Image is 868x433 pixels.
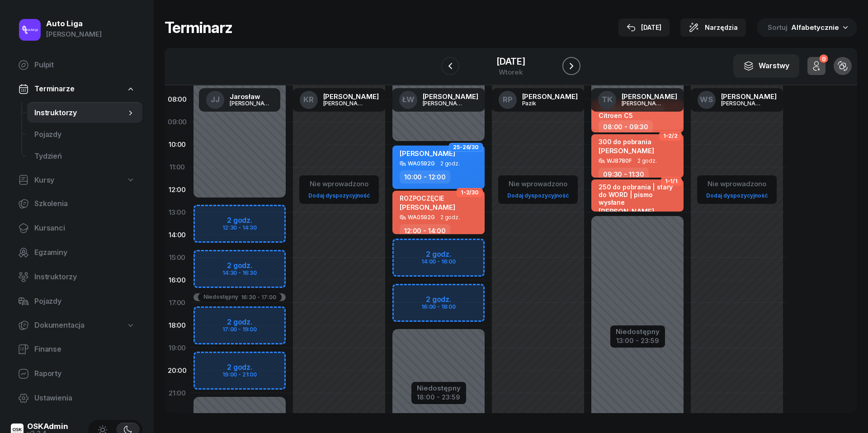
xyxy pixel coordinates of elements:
span: 2 godz. [637,158,657,164]
div: [PERSON_NAME] [323,93,379,100]
a: ŁW[PERSON_NAME][PERSON_NAME] [392,88,486,112]
div: [PERSON_NAME] [522,93,578,100]
div: 09:30 - 11:30 [599,168,649,181]
div: [DATE] [496,57,525,66]
div: 22:00 [165,405,190,427]
button: 0 [807,57,826,75]
div: [PERSON_NAME] [622,100,665,106]
div: [PERSON_NAME] [230,100,273,106]
span: Terminarze [34,83,74,95]
div: 300 do pobrania [599,138,654,146]
div: WJ8780F [607,158,632,164]
a: Raporty [11,363,142,385]
a: WS[PERSON_NAME][PERSON_NAME] [690,88,784,112]
button: Warstwy [733,54,799,78]
div: [PERSON_NAME] [423,93,478,100]
div: Nie wprowadzono [703,178,771,190]
a: Instruktorzy [27,102,142,124]
button: Nie wprowadzonoDodaj dyspozycyjność [703,176,771,203]
div: 17:00 [165,292,190,314]
div: [PERSON_NAME] [46,28,102,40]
a: Dodaj dyspozycyjność [305,190,373,201]
div: 13:00 - 23:59 [616,335,660,344]
div: ROZPOCZĘCIE [400,194,455,202]
button: Niedostępny16:30 - 17:00 [203,294,276,300]
a: Egzaminy [11,242,142,264]
a: Terminarze [11,79,142,99]
span: Narzędzia [705,22,738,33]
button: Narzędzia [680,19,746,37]
a: Kursanci [11,217,142,239]
div: 09:00 [165,111,190,133]
div: [DATE] [627,22,661,33]
span: Pojazdy [34,296,135,307]
a: Dodaj dyspozycyjność [703,190,771,201]
a: Dokumentacja [11,315,142,336]
span: Alfabetycznie [791,23,839,32]
button: Sortuj Alfabetycznie [757,18,857,37]
a: KR[PERSON_NAME][PERSON_NAME] [292,88,386,112]
div: 11:00 [165,156,190,179]
span: Sortuj [768,22,789,33]
div: 250 do pobrania | stary do WORD | pismo wysłane [599,183,678,207]
span: 2 godz. [440,214,460,221]
button: Nie wprowadzonoDodaj dyspozycyjność [305,176,373,203]
div: 18:00 [165,314,190,337]
button: Nie wprowadzonoDodaj dyspozycyjność [504,176,572,203]
a: Instruktorzy [11,266,142,288]
span: [PERSON_NAME] [400,149,455,158]
button: [DATE] [618,19,670,37]
button: Niedostępny13:00 - 23:59 [616,326,660,346]
div: Nie wprowadzono [305,178,373,190]
a: Pojazdy [11,291,142,312]
span: Raporty [34,368,135,380]
span: Pulpit [34,59,135,71]
span: [PERSON_NAME] [599,207,654,216]
div: WA0592G [408,214,435,220]
span: RP [503,96,513,104]
div: 20:00 [165,359,190,382]
div: 08:00 [165,88,190,111]
span: Instruktorzy [34,107,126,119]
span: Kursanci [34,222,135,234]
div: 12:00 [165,179,190,201]
a: TK[PERSON_NAME][PERSON_NAME] [591,88,684,112]
div: 16:00 [165,269,190,292]
span: Szkolenia [34,198,135,210]
div: [PERSON_NAME] [423,100,466,106]
span: Pojazdy [34,129,135,141]
div: 10:00 - 12:00 [400,170,450,184]
div: wtorek [496,69,525,75]
span: Dokumentacja [34,320,85,331]
div: 0 [819,55,828,63]
div: 16:30 - 17:00 [241,294,276,300]
div: OSKAdmin [27,423,68,430]
span: ŁW [402,96,415,104]
a: Dodaj dyspozycyjność [504,190,572,201]
div: 15:00 [165,246,190,269]
span: 25-26/30 [453,146,479,148]
span: Kursy [34,174,54,186]
div: 13:00 [165,201,190,224]
div: 18:00 - 23:59 [417,391,461,401]
span: Finanse [34,344,135,355]
a: RP[PERSON_NAME]Pazik [491,88,585,112]
div: 10:00 [165,133,190,156]
a: Tydzień [27,146,142,167]
span: 2 godz. [440,160,460,167]
span: Tydzień [34,151,135,162]
span: TK [602,96,613,104]
a: Finanse [11,339,142,360]
div: [PERSON_NAME] [721,93,777,100]
div: Niedostępny [616,328,660,335]
div: Niedostępny [203,294,238,300]
div: 14:00 [165,224,190,246]
a: Szkolenia [11,193,142,215]
div: Auto Liga [46,20,102,28]
div: Nie wprowadzono [504,178,572,190]
span: Ustawienia [34,392,135,404]
a: Pojazdy [27,124,142,146]
div: [PERSON_NAME] [622,93,677,100]
span: 1-1/1 [665,180,678,182]
div: [PERSON_NAME] [323,100,367,106]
